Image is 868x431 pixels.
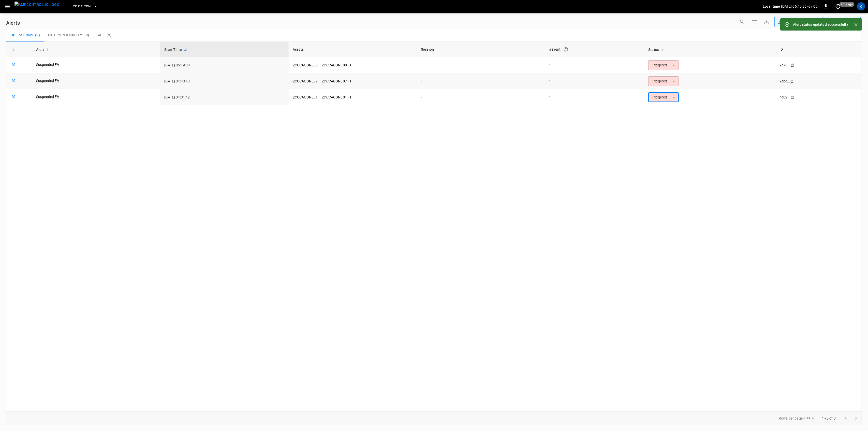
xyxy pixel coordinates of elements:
[549,45,640,54] div: #Event
[36,94,59,99] a: Suspended EV
[71,2,99,11] button: CC.CA.CON
[822,416,836,421] p: 1–3 of 3
[84,33,89,38] span: ( 0 )
[793,20,848,29] div: Alert status updated successfully
[36,78,59,83] a: Suspended EV
[107,33,111,38] span: ( 3 )
[779,79,790,84] div: 9ebc...
[834,2,842,10] button: set refresh interval
[164,47,188,53] span: Start Time
[779,95,791,100] div: 4c02...
[14,2,60,8] img: ampcontrol.io logo
[10,33,33,38] span: Operations
[36,62,59,67] a: Suspended EV
[790,78,795,84] div: copy
[417,42,545,57] th: Session
[48,33,82,38] span: Interoperability
[832,17,861,27] div: Last 24 hrs
[6,19,20,27] h6: Alerts
[775,42,862,57] th: ID
[648,60,679,70] div: Triggered
[36,47,51,53] span: Alert
[840,2,855,7] span: 20 s ago
[293,63,318,67] a: 2CCCACON008
[293,79,318,83] a: 2CCCACON007
[790,62,796,68] div: copy
[852,21,860,28] button: Close
[857,2,865,10] div: profile-icon
[160,89,288,105] td: [DATE] 04:31:42
[322,79,351,83] a: 2CCCACON007 - 1
[790,94,796,100] div: copy
[778,19,812,25] div: Unresolved
[781,4,818,9] p: [DATE] 06:40:35 -07:00
[322,63,351,67] a: 2CCCACON008 - 1
[779,416,803,421] p: Rows per page:
[561,45,570,54] button: An event is a single occurrence of an issue. An alert groups related events for the same asset, m...
[35,33,40,38] span: ( 3 )
[417,73,545,89] td: -
[545,89,644,105] td: 1
[293,95,318,99] a: 2CCCACON001
[804,414,816,422] div: 100
[779,63,791,68] div: 9c78...
[648,47,666,53] span: Status
[545,57,644,73] td: 1
[417,57,545,73] td: -
[545,73,644,89] td: 1
[763,4,780,9] p: Local time
[648,92,679,102] div: Triggered
[160,57,288,73] td: [DATE] 05:19:38
[160,73,288,89] td: [DATE] 04:43:13
[417,89,545,105] td: -
[98,33,105,38] span: All
[289,42,417,57] th: Assets
[73,4,91,9] span: CC.CA.CON
[322,95,351,99] a: 2CCCACON001 - 1
[648,76,679,86] div: Triggered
